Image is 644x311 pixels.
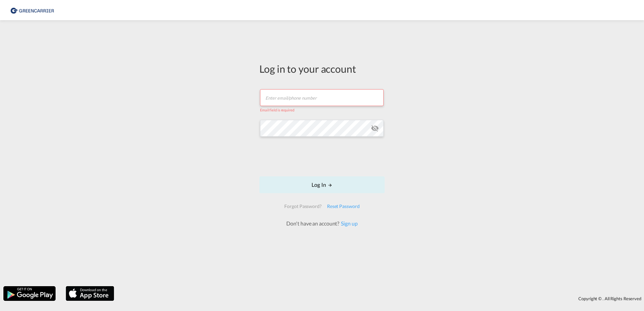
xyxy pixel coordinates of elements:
img: apple.png [65,285,115,302]
img: 1378a7308afe11ef83610d9e779c6b34.png [10,3,56,18]
a: Sign up [339,220,357,227]
div: Log in to your account [259,62,385,76]
span: Email field is required [260,108,294,112]
md-icon: icon-eye-off [371,124,379,132]
iframe: reCAPTCHA [271,143,373,170]
div: Copyright © . All Rights Reserved [118,293,644,304]
input: Enter email/phone number [260,89,384,106]
div: Don't have an account? [279,220,365,227]
button: LOGIN [259,176,385,193]
div: Forgot Password? [282,200,324,212]
img: google.png [3,285,56,302]
div: Reset Password [324,200,362,212]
